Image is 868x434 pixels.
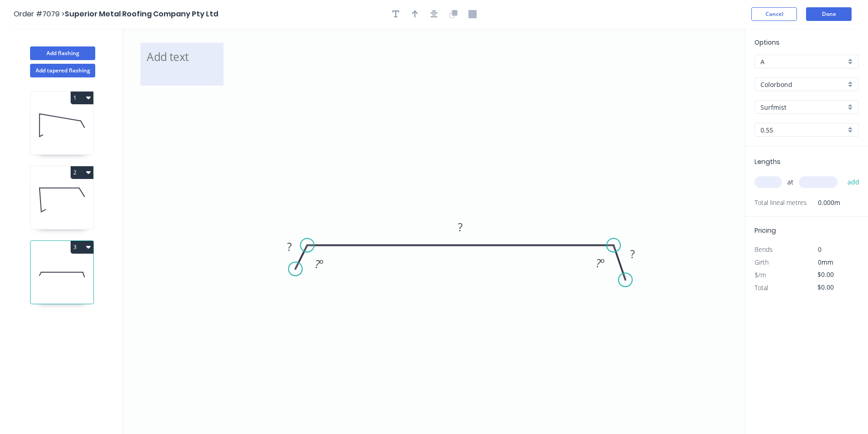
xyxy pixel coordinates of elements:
[755,226,776,235] span: Pricing
[760,102,846,112] input: Colour
[755,157,781,166] span: Lengths
[319,256,324,271] tspan: º
[71,166,93,179] button: 2
[818,245,822,254] span: 0
[14,9,65,19] span: Order #7079 >
[806,7,852,21] button: Done
[458,220,462,235] tspan: ?
[315,256,320,271] tspan: ?
[630,246,635,261] tspan: ?
[787,176,793,189] span: at
[760,57,846,66] input: Price level
[755,38,780,47] span: Options
[755,258,769,266] span: Girth
[818,258,833,266] span: 0mm
[755,283,768,292] span: Total
[760,125,846,135] input: Thickness
[596,255,601,271] tspan: ?
[601,255,605,271] tspan: º
[843,174,864,190] button: add
[755,196,807,209] span: Total lineal metres
[30,64,95,77] button: Add tapered flashing
[755,245,773,254] span: Bends
[760,80,846,89] input: Material
[30,46,95,60] button: Add flashing
[71,92,93,104] button: 1
[751,7,797,21] button: Cancel
[755,271,766,279] span: $/m
[65,9,218,19] span: Superior Metal Roofing Company Pty Ltd
[287,239,292,254] tspan: ?
[71,241,93,254] button: 3
[807,196,840,209] span: 0.000m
